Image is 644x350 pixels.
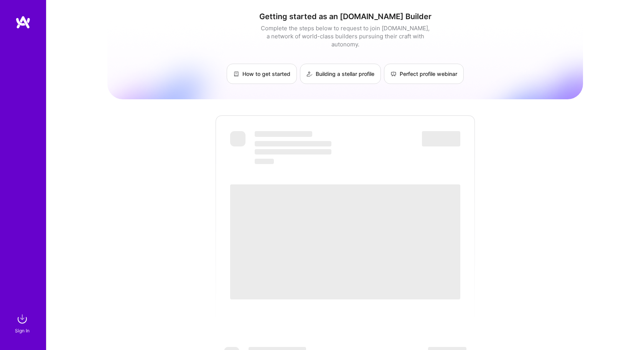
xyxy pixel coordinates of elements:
[15,15,31,29] img: logo
[230,184,460,299] span: ‌
[16,311,30,335] a: sign inSign In
[233,71,239,77] img: How to get started
[230,131,245,146] span: ‌
[300,64,381,84] a: Building a stellar profile
[255,159,274,164] span: ‌
[384,64,464,84] a: Perfect profile webinar
[227,64,297,84] a: How to get started
[255,141,331,146] span: ‌
[306,71,313,77] img: Building a stellar profile
[15,327,30,335] div: Sign In
[255,131,312,137] span: ‌
[255,149,331,154] span: ‌
[259,24,432,48] div: Complete the steps below to request to join [DOMAIN_NAME], a network of world-class builders purs...
[15,311,30,327] img: sign in
[390,71,397,77] img: Perfect profile webinar
[422,131,460,146] span: ‌
[107,12,583,21] h1: Getting started as an [DOMAIN_NAME] Builder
